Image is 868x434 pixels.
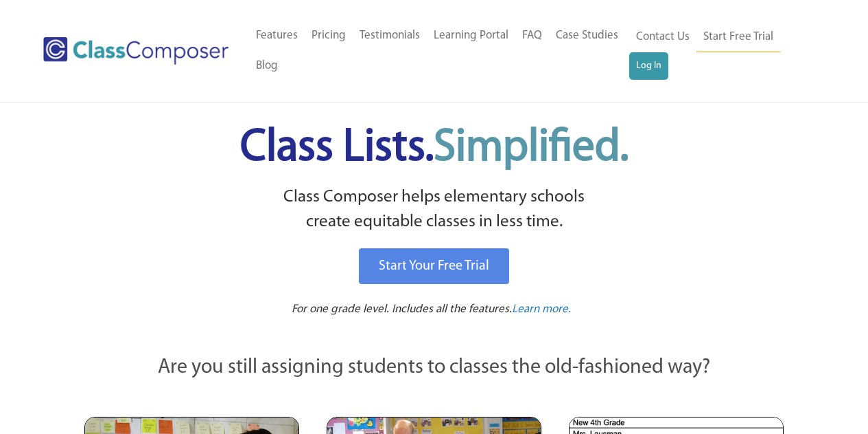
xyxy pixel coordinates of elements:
span: Class Lists. [240,126,629,171]
p: Class Composer helps elementary schools create equitable classes in less time. [82,185,786,235]
a: Testimonials [353,21,427,51]
nav: Header Menu [629,22,814,80]
a: Case Studies [549,21,625,51]
nav: Header Menu [249,21,629,81]
span: Start Your Free Trial [379,259,489,273]
a: Start Your Free Trial [359,248,509,284]
a: Learning Portal [427,21,515,51]
a: Learn more. [512,301,571,318]
a: Log In [629,52,668,80]
span: Simplified. [434,126,629,171]
span: Learn more. [512,303,571,315]
a: Features [249,21,305,51]
img: Class Composer [43,37,228,65]
span: For one grade level. Includes all the features. [292,303,512,315]
a: Pricing [305,21,353,51]
a: Contact Us [629,22,696,52]
a: FAQ [515,21,549,51]
p: Are you still assigning students to classes the old-fashioned way? [84,353,784,383]
a: Start Free Trial [696,22,780,53]
a: Blog [249,51,285,81]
